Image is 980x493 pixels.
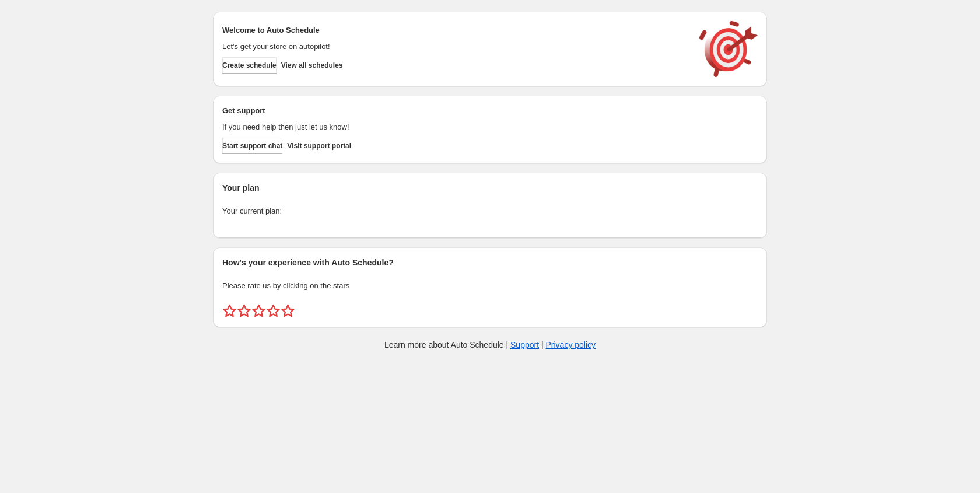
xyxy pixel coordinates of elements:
[222,205,758,217] p: Your current plan:
[546,340,596,349] a: Privacy policy
[510,340,539,349] a: Support
[384,339,596,351] p: Learn more about Auto Schedule | |
[222,105,688,117] h2: Get support
[222,280,758,292] p: Please rate us by clicking on the stars
[222,57,276,74] button: Create schedule
[222,61,276,70] span: Create schedule
[222,41,688,53] p: Let's get your store on autopilot!
[222,25,688,36] h2: Welcome to Auto Schedule
[287,138,351,154] a: Visit support portal
[222,138,282,154] a: Start support chat
[222,141,282,151] span: Start support chat
[281,61,343,70] span: View all schedules
[287,141,351,151] span: Visit support portal
[222,257,758,268] h2: How's your experience with Auto Schedule?
[222,182,758,194] h2: Your plan
[222,121,688,133] p: If you need help then just let us know!
[281,57,343,74] button: View all schedules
